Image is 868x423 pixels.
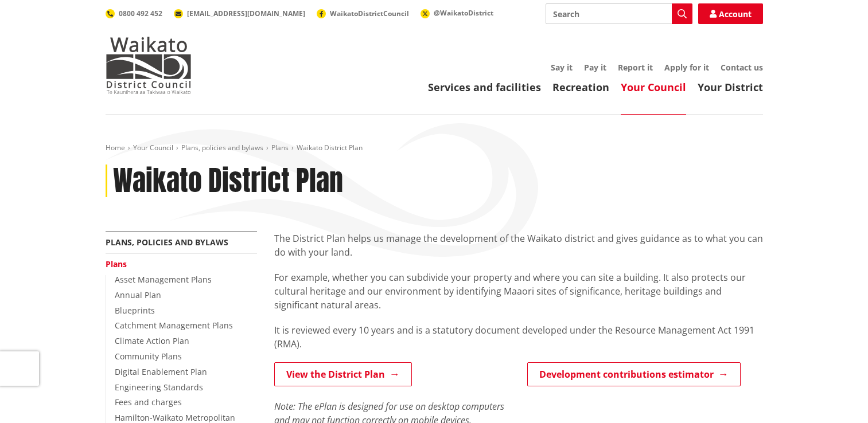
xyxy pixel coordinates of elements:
a: Home [106,143,125,152]
nav: breadcrumb [106,143,763,153]
a: @WaikatoDistrict [421,8,493,18]
a: Annual Plan [115,289,161,300]
a: Apply for it [664,62,709,73]
a: Digital Enablement Plan [115,366,207,377]
img: Waikato District Council - Te Kaunihera aa Takiwaa o Waikato [106,37,192,94]
a: Plans, policies and bylaws [106,237,228,248]
a: Plans [106,258,127,269]
input: Search input [546,3,692,24]
a: Fees and charges [115,397,182,408]
p: For example, whether you can subdivide your property and where you can site a building. It also p... [274,271,763,312]
span: [EMAIL_ADDRESS][DOMAIN_NAME] [187,9,305,18]
a: Services and facilities [428,80,541,94]
a: Engineering Standards [115,382,203,393]
a: [EMAIL_ADDRESS][DOMAIN_NAME] [174,9,305,18]
a: Blueprints [115,305,155,316]
a: Your Council [133,143,173,152]
a: Development contributions estimator [527,362,741,386]
a: Recreation [552,80,609,94]
a: Plans, policies and bylaws [181,143,263,152]
a: WaikatoDistrictCouncil [317,9,409,18]
a: Contact us [721,62,763,73]
a: Say it [551,62,573,73]
a: Pay it [584,62,606,73]
a: Climate Action Plan [115,335,189,346]
span: WaikatoDistrictCouncil [330,9,409,18]
a: 0800 492 452 [106,9,162,18]
a: View the District Plan [274,362,412,386]
h1: Waikato District Plan [113,164,343,198]
span: @WaikatoDistrict [434,8,493,18]
p: It is reviewed every 10 years and is a statutory document developed under the Resource Management... [274,323,763,351]
a: Report it [618,62,653,73]
a: Community Plans [115,351,182,362]
a: Your Council [621,80,686,94]
p: The District Plan helps us manage the development of the Waikato district and gives guidance as t... [274,232,763,259]
a: Plans [271,143,289,152]
span: Waikato District Plan [297,143,363,152]
a: Account [698,3,763,24]
a: Asset Management Plans [115,274,212,285]
a: Your District [698,80,763,94]
a: Catchment Management Plans [115,320,233,331]
span: 0800 492 452 [119,9,162,18]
